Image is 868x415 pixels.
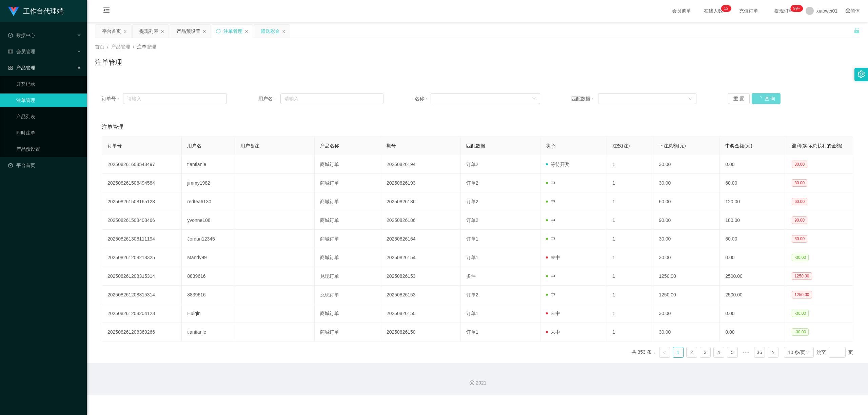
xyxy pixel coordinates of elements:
[315,211,381,230] td: 商城订单
[8,65,35,70] span: 产品管理
[102,192,182,211] td: 202508261508165128
[160,29,164,34] i: 图标: close
[16,77,81,91] a: 开奖记录
[663,351,667,355] i: 图标: left
[687,347,697,357] a: 2
[659,143,686,148] span: 下注总额(元)
[466,143,485,148] span: 匹配数据
[768,347,778,358] li: 下一页
[315,304,381,323] td: 商城订单
[415,95,430,102] span: 名称：
[771,351,775,355] i: 图标: right
[653,286,720,304] td: 1250.00
[727,347,738,358] li: 5
[546,143,555,148] span: 状态
[713,347,724,358] li: 4
[182,304,235,323] td: Huiqin
[187,143,201,148] span: 用户名
[791,5,803,12] sup: 973
[102,211,182,230] td: 202508261508408466
[792,291,812,298] span: 1250.00
[720,286,786,304] td: 2500.00
[102,95,123,102] span: 订单号：
[632,347,656,358] li: 共 353 条，
[95,57,122,67] h1: 注单管理
[182,192,235,211] td: redtea6130
[315,155,381,174] td: 商城订单
[123,29,127,34] i: 图标: close
[16,126,81,140] a: 即时注单
[659,347,670,358] li: 上一页
[381,248,461,267] td: 20250826154
[381,286,461,304] td: 20250826153
[177,25,200,38] div: 产品预设置
[792,254,809,261] span: -30.00
[102,248,182,267] td: 202508261208218325
[282,29,286,34] i: 图标: close
[111,44,130,49] span: 产品管理
[792,143,842,148] span: 盈利(实际总获利的金额)
[202,29,206,34] i: 图标: close
[653,192,720,211] td: 60.00
[8,33,13,38] i: 图标: check-circle-o
[792,179,807,187] span: 30.00
[8,7,19,16] img: logo.9652507e.png
[137,44,156,49] span: 注单管理
[607,286,653,304] td: 1
[240,143,259,148] span: 用户备注
[653,211,720,230] td: 90.00
[607,211,653,230] td: 1
[546,311,560,316] span: 未中
[728,93,750,104] button: 重 置
[816,347,853,358] div: 跳至 页
[714,347,724,357] a: 4
[381,323,461,341] td: 20250826150
[320,143,339,148] span: 产品名称
[8,65,13,70] i: 图标: appstore-o
[315,323,381,341] td: 商城订单
[720,323,786,341] td: 0.00
[792,198,807,205] span: 60.00
[653,174,720,192] td: 30.00
[102,230,182,248] td: 202508261308111194
[546,255,560,260] span: 未中
[546,329,560,335] span: 未中
[571,95,598,102] span: 匹配数据：
[466,292,478,297] span: 订单2
[381,155,461,174] td: 20250826194
[8,8,64,14] a: 工作台代理端
[182,248,235,267] td: Mandy99
[724,5,726,12] p: 1
[741,347,751,358] span: •••
[182,267,235,286] td: 8839616
[607,230,653,248] td: 1
[315,248,381,267] td: 商城订单
[102,304,182,323] td: 202508261208204123
[102,286,182,304] td: 202508261208315314
[727,347,737,357] a: 5
[466,329,478,335] span: 订单1
[725,143,752,148] span: 中奖金额(元)
[133,44,134,49] span: /
[102,174,182,192] td: 202508261508494584
[102,323,182,341] td: 202508261208369266
[8,49,35,54] span: 会员管理
[612,143,630,148] span: 注数(注)
[720,174,786,192] td: 60.00
[653,155,720,174] td: 30.00
[792,310,809,317] span: -30.00
[720,267,786,286] td: 2500.00
[102,123,123,131] span: 注单管理
[720,211,786,230] td: 180.00
[792,328,809,336] span: -30.00
[726,5,729,12] p: 2
[381,211,461,230] td: 20250826186
[315,286,381,304] td: 兑现订单
[546,180,555,186] span: 中
[261,25,280,38] div: 赠送彩金
[721,5,731,12] sup: 12
[720,304,786,323] td: 0.00
[107,44,108,49] span: /
[720,230,786,248] td: 60.00
[182,174,235,192] td: jimmy1982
